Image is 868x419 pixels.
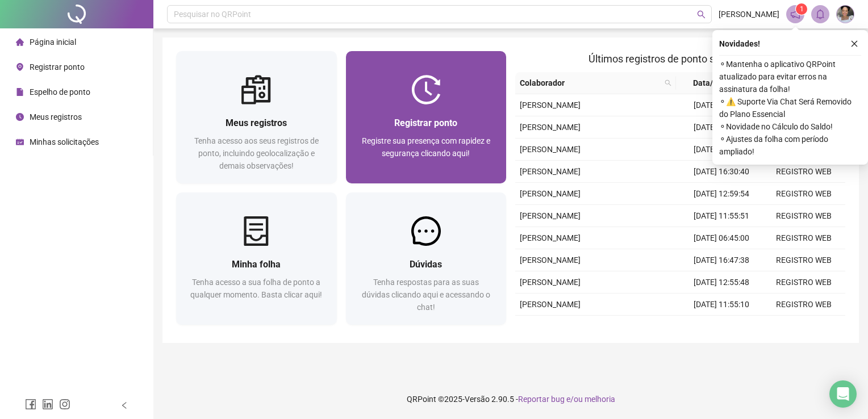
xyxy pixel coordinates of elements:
[719,133,861,158] span: ⚬ Ajustes da folha com período ampliado!
[763,183,845,205] td: REGISTRO WEB
[763,161,845,183] td: REGISTRO WEB
[59,399,70,410] span: instagram
[465,395,490,404] span: Versão
[681,271,763,294] td: [DATE] 12:55:48
[850,40,858,48] span: close
[30,87,90,97] span: Espelho de ponto
[719,58,861,95] span: ⚬ Mantenha o aplicativo QRPoint atualizado para evitar erros na assinatura da folha!
[226,118,287,128] span: Meus registros
[763,271,845,294] td: REGISTRO WEB
[665,79,671,86] span: search
[520,278,581,287] span: [PERSON_NAME]
[681,77,742,89] span: Data/Hora
[153,379,868,419] footer: QRPoint © 2025 - 2.90.5 -
[662,74,674,91] span: search
[30,62,85,72] span: Registrar ponto
[681,227,763,249] td: [DATE] 06:45:00
[30,112,82,121] span: Meus registros
[520,123,581,132] span: [PERSON_NAME]
[589,53,772,65] span: Últimos registros de ponto sincronizados
[346,51,507,183] a: Registrar pontoRegistre sua presença com rapidez e segurança clicando aqui!
[763,205,845,227] td: REGISTRO WEB
[16,63,24,71] span: environment
[719,8,779,20] span: [PERSON_NAME]
[16,88,24,96] span: file
[30,137,99,146] span: Minhas solicitações
[394,118,457,128] span: Registrar ponto
[232,259,281,270] span: Minha folha
[410,259,442,270] span: Dúvidas
[190,278,322,299] span: Tenha acesso a sua folha de ponto a qualquer momento. Basta clicar aqui!
[676,72,756,94] th: Data/Hora
[681,249,763,271] td: [DATE] 16:47:38
[681,139,763,161] td: [DATE] 06:45:00
[837,6,854,23] img: 84046
[719,37,760,50] span: Novidades !
[120,401,128,409] span: left
[681,316,763,338] td: [DATE] 06:43:17
[520,233,581,242] span: [PERSON_NAME]
[194,136,319,170] span: Tenha acesso aos seus registros de ponto, incluindo geolocalização e demais observações!
[42,399,53,410] span: linkedin
[176,192,337,325] a: Minha folhaTenha acesso a sua folha de ponto a qualquer momento. Basta clicar aqui!
[763,316,845,338] td: REGISTRO WEB
[16,38,24,46] span: home
[16,138,24,146] span: schedule
[815,9,825,19] span: bell
[520,77,660,89] span: Colaborador
[681,116,763,139] td: [DATE] 11:59:13
[719,95,861,120] span: ⚬ ⚠️ Suporte Via Chat Será Removido do Plano Essencial
[829,380,857,408] div: Open Intercom Messenger
[520,255,581,265] span: [PERSON_NAME]
[681,205,763,227] td: [DATE] 11:55:51
[520,189,581,198] span: [PERSON_NAME]
[681,161,763,183] td: [DATE] 16:30:40
[518,395,615,404] span: Reportar bug e/ou melhoria
[697,10,706,19] span: search
[16,113,24,121] span: clock-circle
[520,211,581,220] span: [PERSON_NAME]
[763,294,845,316] td: REGISTRO WEB
[520,145,581,154] span: [PERSON_NAME]
[681,294,763,316] td: [DATE] 11:55:10
[520,300,581,309] span: [PERSON_NAME]
[763,249,845,271] td: REGISTRO WEB
[763,227,845,249] td: REGISTRO WEB
[520,167,581,176] span: [PERSON_NAME]
[719,120,861,133] span: ⚬ Novidade no Cálculo do Saldo!
[362,136,490,158] span: Registre sua presença com rapidez e segurança clicando aqui!
[362,278,490,312] span: Tenha respostas para as suas dúvidas clicando aqui e acessando o chat!
[681,94,763,116] td: [DATE] 13:03:13
[520,100,581,110] span: [PERSON_NAME]
[796,3,807,15] sup: 1
[346,192,507,325] a: DúvidasTenha respostas para as suas dúvidas clicando aqui e acessando o chat!
[176,51,337,183] a: Meus registrosTenha acesso aos seus registros de ponto, incluindo geolocalização e demais observa...
[790,9,800,19] span: notification
[681,183,763,205] td: [DATE] 12:59:54
[25,399,36,410] span: facebook
[30,37,76,47] span: Página inicial
[800,5,804,13] span: 1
